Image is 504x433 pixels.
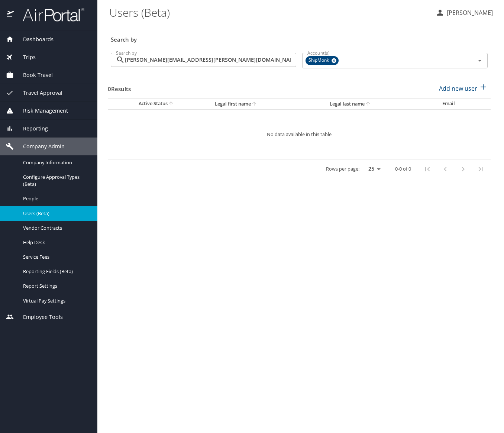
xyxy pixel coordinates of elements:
span: Configure Approval Types (Beta) [23,174,88,188]
span: Employee Tools [14,313,63,321]
span: Book Travel [14,71,53,79]
th: Email [436,98,491,109]
th: Active Status [108,98,209,109]
p: Add new user [439,84,477,93]
img: icon-airportal.png [7,7,14,22]
span: Risk Management [14,107,68,115]
span: Trips [14,53,36,61]
p: No data available in this table [130,132,468,137]
th: Legal first name [209,98,324,109]
span: Help Desk [23,239,88,246]
button: Add new user [436,80,491,97]
button: Open [475,55,485,66]
span: People [23,195,88,202]
div: ShipMonk [306,56,339,65]
img: airportal-logo.png [14,7,84,22]
input: Search by name or email [125,53,296,67]
span: Reporting [14,125,48,133]
p: 0-0 of 0 [395,167,411,171]
button: sort [168,100,175,107]
select: rows per page [362,164,383,175]
span: Virtual Pay Settings [23,297,88,304]
h3: Search by [111,31,488,44]
span: Reporting Fields (Beta) [23,268,88,275]
button: [PERSON_NAME] [433,6,496,19]
p: [PERSON_NAME] [445,8,493,17]
span: Vendor Contracts [23,224,88,232]
span: Dashboards [14,35,54,43]
span: Report Settings [23,282,88,290]
h1: Users (Beta) [109,1,430,24]
h3: 0 Results [108,80,131,93]
span: Company Information [23,159,88,166]
th: Legal last name [324,98,436,109]
p: Rows per page: [326,167,359,171]
span: Company Admin [14,142,65,151]
span: ShipMonk [306,56,333,64]
button: sort [251,101,258,108]
table: User Search Table [108,98,491,179]
span: Users (Beta) [23,210,88,217]
button: sort [365,101,372,108]
span: Service Fees [23,253,88,261]
span: Travel Approval [14,89,62,97]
